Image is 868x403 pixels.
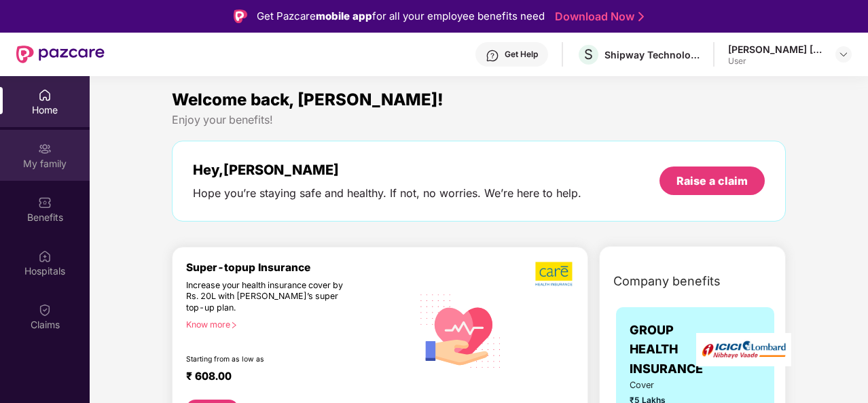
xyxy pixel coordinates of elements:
[186,355,355,364] div: Starting from as low as
[257,8,545,24] div: Get Pazcare for all your employee benefits need
[38,88,52,102] img: svg+xml;base64,PHN2ZyBpZD0iSG9tZSIgeG1sbnM9Imh0dHA6Ly93d3cudzMub3JnLzIwMDAvc3ZnIiB3aWR0aD0iMjAiIG...
[186,370,399,386] div: ₹ 608.00
[584,46,593,63] span: S
[38,142,52,156] img: svg+xml;base64,PHN2ZyB3aWR0aD0iMjAiIGhlaWdodD0iMjAiIHZpZXdCb3g9IjAgMCAyMCAyMCIgZmlsbD0ibm9uZSIgeG...
[193,186,581,200] div: Hope you’re staying safe and healthy. If not, no worries. We’re here to help.
[186,280,354,314] div: Increase your health insurance cover by Rs. 20L with [PERSON_NAME]’s super top-up plan.
[38,303,52,317] img: svg+xml;base64,PHN2ZyBpZD0iQ2xhaW0iIHhtbG5zPSJodHRwOi8vd3d3LnczLm9yZy8yMDAwL3N2ZyIgd2lkdGg9IjIwIi...
[728,43,823,56] div: [PERSON_NAME] [PERSON_NAME]
[186,261,412,274] div: Super-topup Insurance
[486,49,499,63] img: svg+xml;base64,PHN2ZyBpZD0iSGVscC0zMngzMiIgeG1sbnM9Imh0dHA6Ly93d3cudzMub3JnLzIwMDAvc3ZnIiB3aWR0aD...
[613,272,721,291] span: Company benefits
[412,281,509,379] img: svg+xml;base64,PHN2ZyB4bWxucz0iaHR0cDovL3d3dy53My5vcmcvMjAwMC9zdmciIHhtbG5zOnhsaW5rPSJodHRwOi8vd3...
[638,10,644,24] img: Stroke
[604,48,700,61] div: Shipway Technology Pvt. Ltd
[234,10,247,23] img: Logo
[696,333,791,366] img: insurerLogo
[535,261,574,287] img: b5dec4f62d2307b9de63beb79f102df3.png
[316,10,372,22] strong: mobile app
[230,321,238,329] span: right
[630,379,679,392] span: Cover
[676,173,748,188] div: Raise a claim
[838,49,849,60] img: svg+xml;base64,PHN2ZyBpZD0iRHJvcGRvd24tMzJ4MzIiIHhtbG5zPSJodHRwOi8vd3d3LnczLm9yZy8yMDAwL3N2ZyIgd2...
[193,162,581,178] div: Hey, [PERSON_NAME]
[186,319,404,329] div: Know more
[728,56,823,67] div: User
[505,49,538,60] div: Get Help
[172,90,444,109] span: Welcome back, [PERSON_NAME]!
[172,113,786,127] div: Enjoy your benefits!
[555,10,640,24] a: Download Now
[38,249,52,263] img: svg+xml;base64,PHN2ZyBpZD0iSG9zcGl0YWxzIiB4bWxucz0iaHR0cDovL3d3dy53My5vcmcvMjAwMC9zdmciIHdpZHRoPS...
[630,321,703,379] span: GROUP HEALTH INSURANCE
[16,46,105,63] img: New Pazcare Logo
[38,196,52,209] img: svg+xml;base64,PHN2ZyBpZD0iQmVuZWZpdHMiIHhtbG5zPSJodHRwOi8vd3d3LnczLm9yZy8yMDAwL3N2ZyIgd2lkdGg9Ij...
